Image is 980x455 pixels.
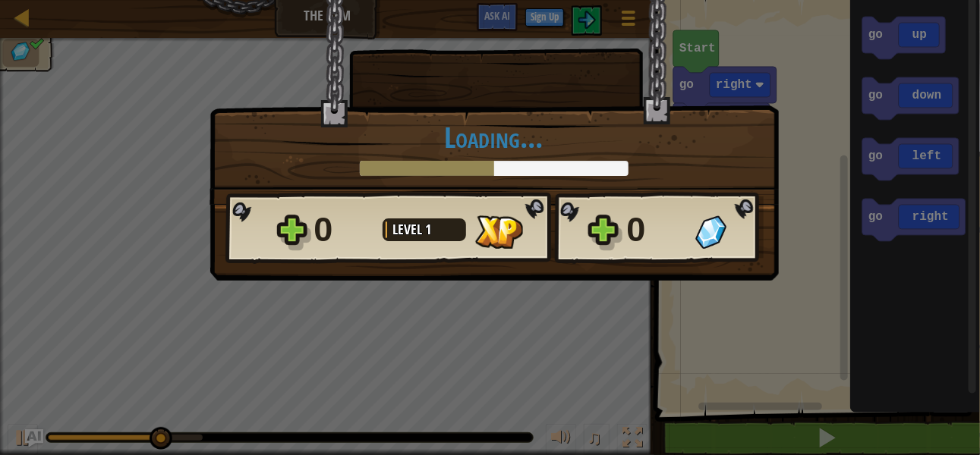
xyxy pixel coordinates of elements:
h1: Loading... [225,121,763,153]
span: Level [393,220,426,239]
div: 0 [627,206,686,254]
img: Gems Gained [695,215,726,249]
img: XP Gained [475,215,523,249]
div: 0 [314,206,373,254]
span: 1 [426,220,432,239]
